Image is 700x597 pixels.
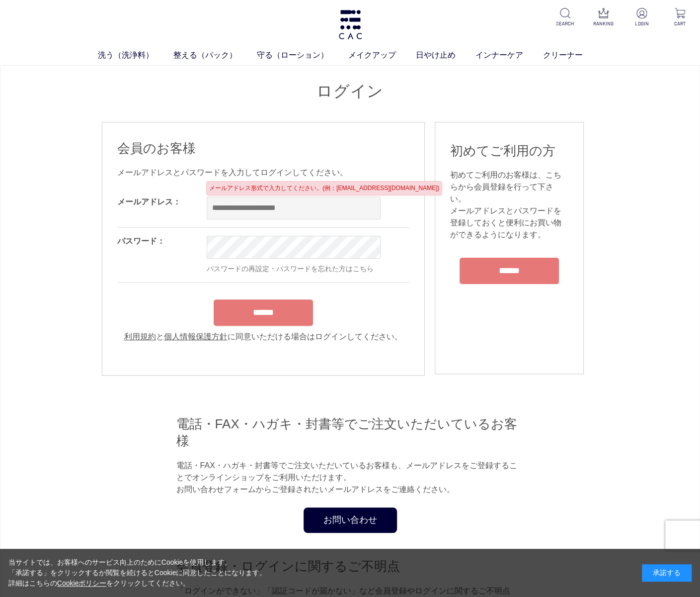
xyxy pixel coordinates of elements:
div: 当サイトでは、お客様へのサービス向上のためにCookieを使用します。 「承諾する」をクリックするか閲覧を続けるとCookieに同意したことになります。 詳細はこちらの をクリックしてください。 [8,557,267,589]
a: Cookieポリシー [57,579,107,587]
a: CART [668,8,692,27]
a: パスワードの再設定・パスワードを忘れた方はこちら [207,265,374,273]
a: RANKING [591,8,616,27]
span: 初めてご利用の方 [450,143,555,158]
div: メールアドレスとパスワードを入力してログインしてください。 [117,167,409,179]
a: インナーケア [475,49,543,61]
p: SEARCH [553,20,577,27]
a: クリーナー [543,49,603,61]
div: 初めてご利用のお客様は、こちらから会員登録を行って下さい。 メールアドレスとパスワードを登録しておくと便利にお買い物ができるようになります。 [450,169,568,241]
p: 電話・FAX・ハガキ・封書等でご注文いただいているお客様も、メールアドレスをご登録することでオンラインショップをご利用いただけます。 お問い合わせフォームからご登録されたいメールアドレスをご連絡... [176,460,524,496]
a: 守る（ローション） [257,49,348,61]
a: 整える（パック） [173,49,257,61]
img: logo [337,10,363,39]
a: 洗う（洗浄料） [98,49,173,61]
a: LOGIN [629,8,654,27]
a: 個人情報保護方針 [164,332,228,341]
p: RANKING [591,20,616,27]
div: 承諾する [642,564,692,582]
p: LOGIN [629,20,654,27]
h1: ログイン [102,81,599,102]
div: メールアドレス形式で入力してください。(例：[EMAIL_ADDRESS][DOMAIN_NAME]) [206,181,442,196]
label: パスワード： [117,237,165,245]
a: 利用規約 [124,332,156,341]
div: と に同意いただける場合はログインしてください。 [117,331,409,343]
span: 会員のお客様 [117,141,196,156]
a: SEARCH [553,8,577,27]
a: メイクアップ [348,49,416,61]
h2: 電話・FAX・ハガキ・封書等でご注文いただいているお客様 [176,415,524,450]
a: 日やけ止め [416,49,475,61]
a: お問い合わせ [304,507,397,533]
label: メールアドレス： [117,198,181,206]
p: CART [668,20,692,27]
